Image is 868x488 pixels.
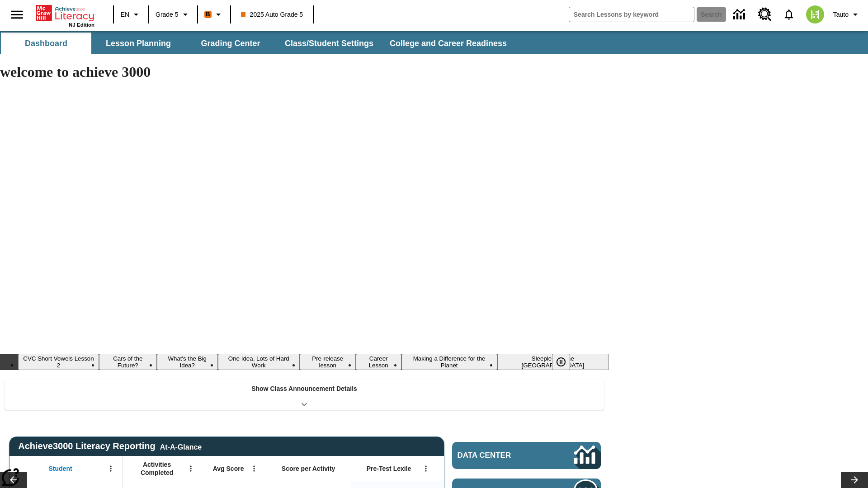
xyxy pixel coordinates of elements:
a: Data Center [452,442,601,469]
button: Open Menu [104,462,118,475]
input: search field [569,7,694,22]
span: 2025 Auto Grade 5 [241,10,303,19]
span: Pre-Test Lexile [367,465,411,473]
button: Lesson carousel, Next [841,472,868,488]
button: Slide 3 What's the Big Idea? [157,354,218,370]
button: Boost Class color is orange. Change class color [201,6,227,23]
button: Open Menu [247,462,261,475]
span: Activities Completed [127,460,187,477]
span: Achieve3000 Literacy Reporting [18,441,202,451]
div: At-A-Glance [160,441,202,451]
span: Data Center [458,451,543,460]
button: Class/Student Settings [278,33,381,54]
button: Open Menu [184,462,198,475]
p: Show Class Announcement Details [251,384,357,394]
a: Notifications [777,3,801,26]
button: Grade: Grade 5, Select a grade [152,6,194,23]
button: Slide 6 Career Lesson [356,354,401,370]
span: Score per Activity [282,465,335,473]
button: Slide 8 Sleepless in the Animal Kingdom [497,354,609,370]
button: Slide 2 Cars of the Future? [99,354,157,370]
button: Slide 5 Pre-release lesson [300,354,356,370]
button: Select a new avatar [801,3,830,26]
button: Slide 4 One Idea, Lots of Hard Work [218,354,300,370]
span: Avg Score [213,465,244,473]
button: Grading Center [185,33,276,54]
button: Open side menu [4,1,30,28]
img: avatar image [806,5,824,23]
button: Slide 7 Making a Difference for the Planet [401,354,497,370]
a: Home [36,4,94,22]
div: Pause [552,354,579,370]
span: Tauto [833,10,849,19]
button: Language: EN, Select a language [117,6,146,23]
div: Home [36,3,94,28]
span: Student [49,465,72,473]
span: EN [121,10,129,19]
button: Pause [552,354,570,370]
button: College and Career Readiness [382,33,514,54]
span: Grade 5 [156,10,179,19]
button: Slide 1 CVC Short Vowels Lesson 2 [18,354,99,370]
span: NJ Edition [69,22,94,28]
button: Open Menu [419,462,433,475]
button: Dashboard [1,33,91,54]
span: B [206,9,210,20]
button: Lesson Planning [93,33,184,54]
a: Data Center [728,2,753,27]
div: Show Class Announcement Details [5,379,604,410]
a: Resource Center, Will open in new tab [753,2,777,27]
button: Profile/Settings [830,6,864,23]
